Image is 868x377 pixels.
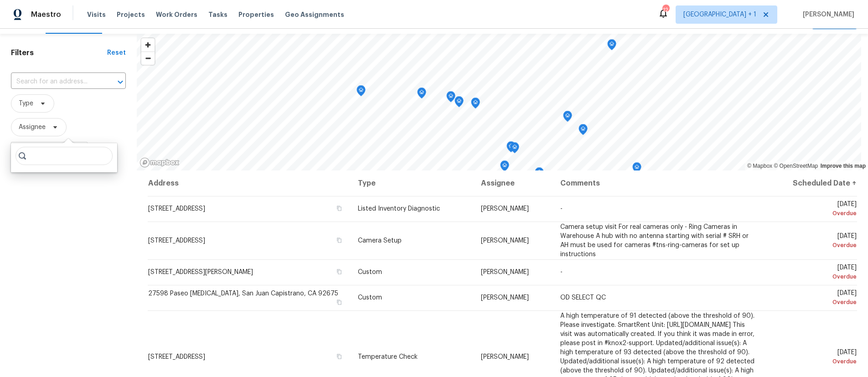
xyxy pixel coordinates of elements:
[358,354,418,360] span: Temperature Check
[148,238,205,244] span: [STREET_ADDRESS]
[471,98,480,112] div: Map marker
[148,206,205,212] span: [STREET_ADDRESS]
[632,162,641,176] div: Map marker
[481,238,529,244] span: [PERSON_NAME]
[481,354,529,360] span: [PERSON_NAME]
[773,298,857,307] div: Overdue
[335,268,343,276] button: Copy Address
[141,52,155,65] button: Zoom out
[683,10,756,19] span: [GEOGRAPHIC_DATA] + 1
[208,11,227,18] span: Tasks
[607,39,616,53] div: Map marker
[335,204,343,212] button: Copy Address
[87,10,106,19] span: Visits
[358,238,402,244] span: Camera Setup
[773,201,857,218] span: [DATE]
[773,264,857,281] span: [DATE]
[137,34,861,170] canvas: Map
[11,75,100,89] input: Search for an address...
[481,294,529,301] span: [PERSON_NAME]
[31,10,61,19] span: Maestro
[773,209,857,218] div: Overdue
[774,163,818,169] a: OpenStreetMap
[773,241,857,250] div: Overdue
[358,294,382,301] span: Custom
[446,91,455,105] div: Map marker
[506,141,516,155] div: Map marker
[335,352,343,361] button: Copy Address
[481,206,529,212] span: [PERSON_NAME]
[773,233,857,250] span: [DATE]
[114,76,127,88] button: Open
[335,236,343,244] button: Copy Address
[553,170,766,196] th: Comments
[560,269,563,275] span: -
[773,349,857,366] span: [DATE]
[773,357,857,366] div: Overdue
[417,88,426,102] div: Map marker
[535,167,544,181] div: Map marker
[148,170,351,196] th: Address
[579,124,588,138] div: Map marker
[481,269,529,275] span: [PERSON_NAME]
[19,123,46,132] span: Assignee
[238,10,274,19] span: Properties
[107,48,126,57] div: Reset
[474,170,553,196] th: Assignee
[148,269,253,275] span: [STREET_ADDRESS][PERSON_NAME]
[510,142,519,156] div: Map marker
[455,96,464,110] div: Map marker
[560,224,749,258] span: Camera setup visit For real cameras only - Ring Cameras in Warehouse A hub with no antenna starti...
[351,170,474,196] th: Type
[766,170,857,196] th: Scheduled Date ↑
[285,10,344,19] span: Geo Assignments
[563,111,572,125] div: Map marker
[19,99,33,108] span: Type
[500,160,509,175] div: Map marker
[335,298,343,306] button: Copy Address
[773,290,857,307] span: [DATE]
[11,48,107,57] h1: Filters
[117,10,145,19] span: Projects
[358,206,440,212] span: Listed Inventory Diagnostic
[747,163,772,169] a: Mapbox
[560,294,606,301] span: OD SELECT QC
[773,272,857,281] div: Overdue
[358,269,382,275] span: Custom
[156,10,197,19] span: Work Orders
[356,85,366,99] div: Map marker
[560,206,563,212] span: -
[662,5,669,15] div: 12
[141,38,155,52] button: Zoom in
[148,290,338,297] span: 27598 Paseo [MEDICAL_DATA], San Juan Capistrano, CA 92675
[148,354,205,360] span: [STREET_ADDRESS]
[821,163,866,169] a: Improve this map
[139,157,180,168] a: Mapbox homepage
[799,10,854,19] span: [PERSON_NAME]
